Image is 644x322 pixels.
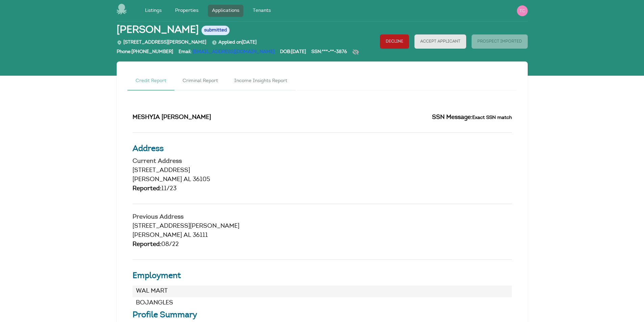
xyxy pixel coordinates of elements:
small: Exact SSN match [472,115,512,120]
button: Decline [380,34,409,49]
span: Reported: [133,186,161,192]
span: [PERSON_NAME] [133,177,182,183]
a: Credit Report [127,72,174,91]
li: WAL MART [133,286,512,297]
h2: MESHYIA [PERSON_NAME] [133,113,317,122]
div: 08/22 [133,240,512,249]
a: [EMAIL_ADDRESS][DOMAIN_NAME] [193,50,275,54]
span: [PERSON_NAME] [133,232,182,239]
a: Tenants [249,5,275,17]
h4: Previous Address [133,214,512,220]
div: 11/23 [133,184,512,194]
span: SSN Message: [432,115,472,121]
a: Criminal Report [174,72,226,91]
span: AL [184,232,191,239]
a: Listings [141,5,166,17]
li: BOJANGLES [133,297,512,309]
h3: Profile Summary [133,309,512,321]
a: Properties [171,5,202,17]
a: Income Insights Report [226,72,295,91]
h4: Current Address [133,158,512,165]
span: 36111 [193,232,208,239]
span: AL [184,177,191,183]
h3: Employment [133,270,512,282]
nav: Tabs [127,72,517,91]
button: Accept Applicant [414,34,466,49]
span: [PERSON_NAME] [117,24,199,36]
div: Email: [178,49,275,59]
span: Reported: [133,242,161,248]
span: [STREET_ADDRESS][PERSON_NAME] [133,223,239,229]
span: submitted [201,26,230,35]
h3: Address [133,143,512,155]
span: Applied on [DATE] [212,40,257,45]
span: [STREET_ADDRESS] [133,168,190,174]
span: [STREET_ADDRESS][PERSON_NAME] [117,40,206,45]
a: Applications [208,5,243,17]
div: DOB: [DATE] [280,49,306,59]
div: Phone: [PHONE_NUMBER] [117,49,173,59]
span: 36105 [193,177,210,183]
